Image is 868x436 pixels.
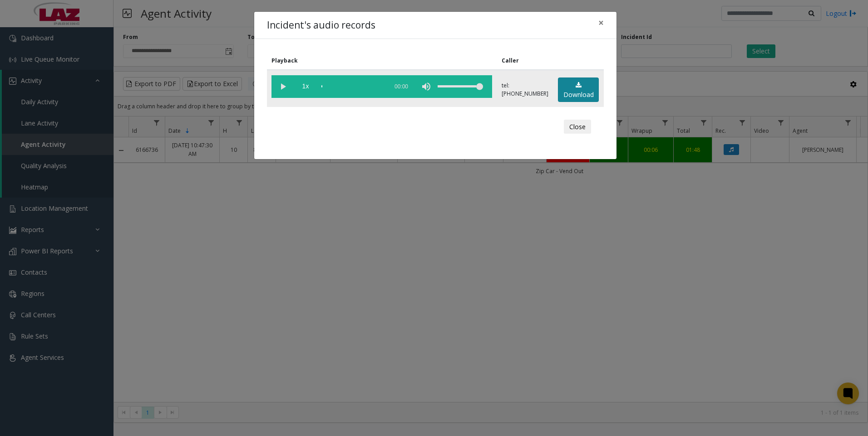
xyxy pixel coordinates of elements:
[267,18,375,33] h4: Incident's audio records
[502,82,548,98] p: tel:[PHONE_NUMBER]
[321,75,383,98] div: scrub bar
[267,52,497,70] th: Playback
[497,52,553,70] th: Caller
[564,120,591,134] button: Close
[294,75,317,98] span: playback speed button
[592,12,610,34] button: Close
[438,75,483,98] div: volume level
[558,78,599,102] a: Download
[598,16,604,29] span: ×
